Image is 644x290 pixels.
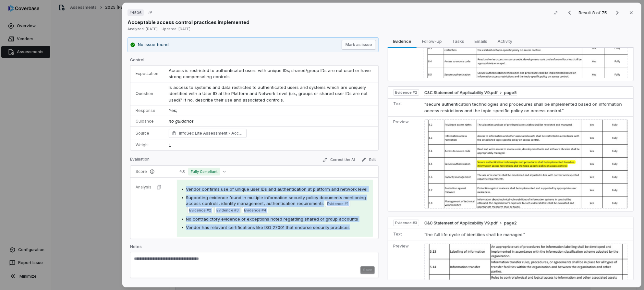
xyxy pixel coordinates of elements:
[136,119,158,124] p: Guidance
[188,168,220,175] span: Fully Compliant
[395,220,417,225] span: Evidence # 3
[136,108,158,113] p: Response
[424,221,498,226] span: C&C Statement of Applicability V9.pdf
[186,216,358,222] span: No contradictory evidence or exceptions noted regarding shared or group accounts
[388,229,422,241] td: Text
[424,90,498,95] span: C&C Statement of Applicability V9.pdf
[136,142,158,148] p: Weight
[138,42,169,48] p: No issue found
[495,37,515,45] span: Activity
[130,57,379,65] p: Control
[359,156,379,163] button: Edit
[424,102,622,113] span: “secure authentication technologies and procedures shall be implemented based on information acce...
[472,37,490,45] span: Emails
[342,40,376,50] button: Mark as issue
[424,119,628,209] img: a376ee8ac3d04dcbbd8e28aea1d9b407_original.jpg_w1200.jpg
[320,156,358,164] button: Correct the AI
[395,90,417,95] span: Evidence # 2
[388,99,422,117] td: Text
[169,142,171,148] span: 1
[186,195,366,206] span: Supporting evidence found in multiple information security policy documents mentioning access con...
[186,187,368,192] span: Vendor confirms use of unique user IDs and authentication at platform and network level
[563,9,576,17] button: Previous result
[179,130,243,137] span: InfoSec Lite Assessment Access Control
[136,169,166,174] p: Score
[169,68,372,79] span: Access is restricted to authenticated users with unique IDs; shared/group IDs are not used or hav...
[216,208,238,213] span: Evidence # 3
[244,208,266,213] span: Evidence # 4
[130,244,379,252] p: Notes
[388,117,422,211] td: Preview
[169,107,373,114] p: Yes;
[144,7,156,18] button: Copy link
[169,85,369,103] span: Is access to systems and data restricted to authenticated users and systems which are uniquely id...
[419,37,444,45] span: Follow-up
[136,185,152,190] p: Analysis
[136,131,158,136] p: Source
[450,37,467,45] span: Tasks
[186,225,350,230] span: Vendor has relevant certifications like ISO 27001 that endorse security practices
[130,157,150,164] p: Evaluation
[128,19,249,26] p: Acceptable access control practices implemented
[128,27,158,31] span: Analyzed: [DATE]
[424,232,525,237] span: “the full life cycle of identities shall be managed.”
[391,37,414,45] span: Evidence
[136,71,158,76] p: Expectation
[504,90,517,95] span: page 5
[136,91,158,96] p: Question
[504,221,517,226] span: page 2
[424,221,517,226] button: C&C Statement of Applicability V9.pdfpage2
[177,168,228,175] button: 4.0Fully Compliant
[424,90,517,96] button: C&C Statement of Applicability V9.pdfpage5
[169,118,194,124] span: no guidance
[189,208,211,213] span: Evidence # 2
[162,27,190,31] span: Updated: [DATE]
[579,9,608,16] p: Result 8 of 75
[611,9,624,17] button: Next result
[327,201,348,206] span: Evidence # 1
[129,10,142,15] span: # 4506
